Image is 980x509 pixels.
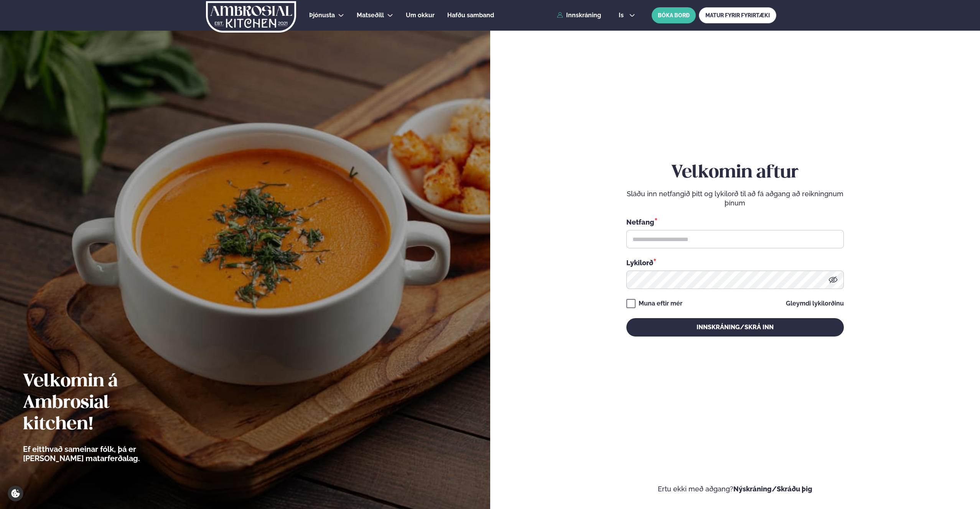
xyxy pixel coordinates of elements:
[513,484,957,494] p: Ertu ekki með aðgang?
[8,486,23,501] a: Cookie settings
[613,12,641,18] button: is
[406,11,435,19] span: Um okkur
[626,189,844,208] p: Sláðu inn netfangið þitt og lykilorð til að fá aðgang að reikningnum þínum
[626,318,844,337] button: Innskráning/Skrá inn
[557,12,601,19] a: Innskráning
[357,11,384,20] a: Matseðill
[447,11,494,20] a: Hafðu samband
[309,11,335,19] span: Þjónusta
[626,162,844,184] h2: Velkomin aftur
[23,371,182,435] h2: Velkomin á Ambrosial kitchen!
[652,7,696,23] button: BÓKA BORÐ
[626,258,844,268] div: Lykilorð
[786,300,844,307] a: Gleymdi lykilorðinu
[406,11,435,20] a: Um okkur
[309,11,335,20] a: Þjónusta
[447,11,494,19] span: Hafðu samband
[357,11,384,19] span: Matseðill
[205,1,297,33] img: logo
[619,12,626,18] span: is
[23,445,182,463] p: Ef eitthvað sameinar fólk, þá er [PERSON_NAME] matarferðalag.
[733,485,812,493] a: Nýskráning/Skráðu þig
[626,217,844,227] div: Netfang
[699,7,776,23] a: MATUR FYRIR FYRIRTÆKI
